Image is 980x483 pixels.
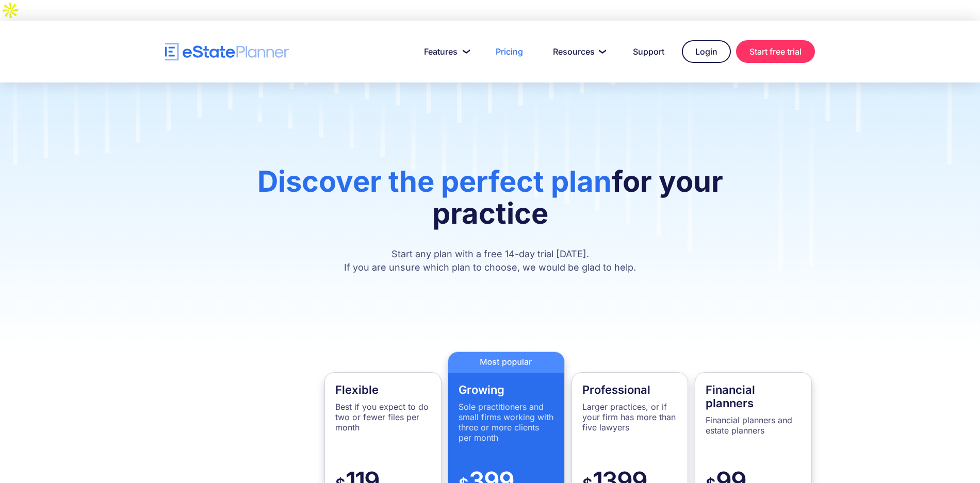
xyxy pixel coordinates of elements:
p: Start any plan with a free 14-day trial [DATE]. If you are unsure which plan to choose, we would ... [211,247,769,274]
a: Login [682,40,731,63]
h4: Flexible [335,383,431,396]
h4: Financial planners [706,383,801,410]
p: Best if you expect to do two or fewer files per month [335,402,431,432]
a: home [165,43,289,61]
p: Financial planners and estate planners [706,415,801,436]
h1: for your practice [211,165,769,240]
h4: Professional [582,383,678,396]
a: Start free trial [736,40,815,63]
h4: Growing [459,383,554,396]
a: Features [412,41,478,62]
a: Pricing [483,41,535,62]
p: Sole practitioners and small firms working with three or more clients per month [459,402,554,443]
a: Support [620,41,677,62]
p: Larger practices, or if your firm has more than five lawyers [582,402,678,432]
a: Resources [541,41,615,62]
span: Discover the perfect plan [257,164,612,199]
